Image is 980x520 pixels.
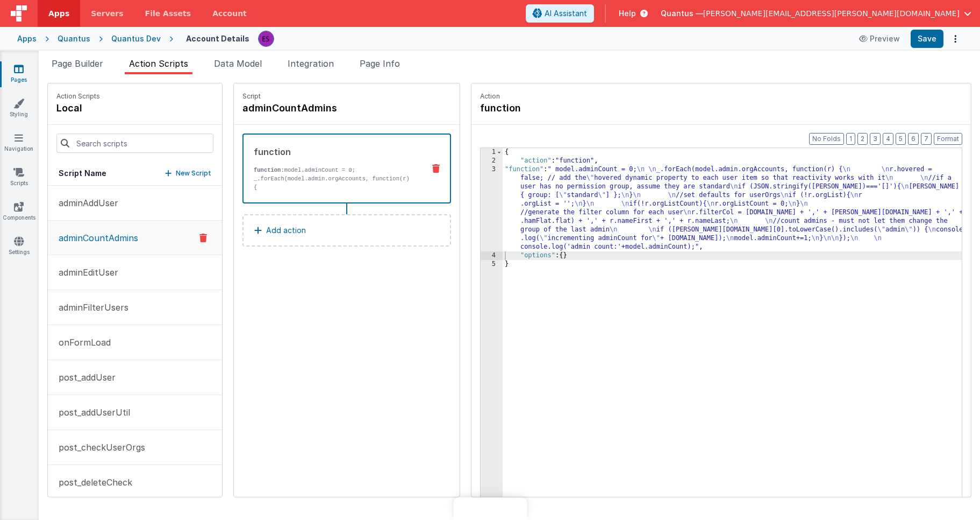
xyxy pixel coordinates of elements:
button: adminFilterUsers [48,290,222,325]
button: 3 [870,133,881,145]
h4: adminCountAdmins [242,101,404,116]
div: 3 [481,165,503,251]
span: Page Builder [52,58,103,69]
span: File Assets [145,8,191,19]
span: Data Model [214,58,262,69]
p: post_addUser [52,371,116,384]
p: Add action [266,224,306,237]
p: model.adminCount = 0; [254,166,416,174]
button: post_checkUserOrgs [48,430,222,465]
img: 2445f8d87038429357ee99e9bdfcd63a [259,31,274,46]
p: adminAddUser [52,196,118,209]
p: Script [242,92,451,101]
iframe: Marker.io feedback button [453,497,527,520]
h4: local [56,101,100,116]
div: function [254,145,416,158]
p: post_deleteCheck [52,476,132,489]
button: 5 [896,133,906,145]
button: New Script [165,168,211,179]
div: Quantus [58,33,90,44]
button: Options [948,31,963,46]
button: Save [911,30,943,48]
span: Action Scripts [129,58,188,69]
span: Apps [48,8,69,19]
input: Search scripts [56,133,213,153]
button: 4 [883,133,893,145]
span: Integration [288,58,334,69]
button: No Folds [809,133,844,145]
button: 1 [846,133,855,145]
p: New Script [176,168,211,179]
button: 7 [921,133,932,145]
p: adminEditUser [52,266,118,279]
button: post_addUserUtil [48,395,222,430]
button: post_addUser [48,360,222,395]
button: adminAddUser [48,186,222,221]
p: Action [480,92,962,101]
button: adminCountAdmins [48,221,222,255]
button: Format [934,133,962,145]
button: 2 [857,133,868,145]
button: 6 [908,133,919,145]
div: 2 [481,157,503,165]
button: onFormLoad [48,325,222,360]
button: Add action [242,214,451,247]
div: 4 [481,251,503,260]
h5: Script Name [59,168,106,179]
div: 5 [481,260,503,269]
p: post_checkUserOrgs [52,441,145,454]
p: adminFilterUsers [52,301,128,314]
button: Quantus — [PERSON_NAME][EMAIL_ADDRESS][PERSON_NAME][DOMAIN_NAME] [661,8,971,19]
h4: Account Details [186,34,249,43]
button: adminEditUser [48,255,222,290]
div: Quantus Dev [111,33,161,44]
span: Servers [91,8,123,19]
p: onFormLoad [52,336,111,349]
div: 1 [481,148,503,157]
button: Preview [853,30,906,47]
p: adminCountAdmins [52,231,138,244]
strong: function: [254,167,284,173]
span: Quantus — [661,8,703,19]
span: Page Info [360,58,400,69]
div: Apps [17,33,37,44]
button: AI Assistant [526,4,594,23]
p: _.forEach(model.admin.orgAccounts, function(r) { [254,174,416,192]
span: Help [619,8,636,19]
span: AI Assistant [545,8,587,19]
span: [PERSON_NAME][EMAIL_ADDRESS][PERSON_NAME][DOMAIN_NAME] [703,8,960,19]
h4: function [480,101,641,116]
button: post_deleteCheck [48,465,222,500]
p: post_addUserUtil [52,406,130,419]
p: Action Scripts [56,92,100,101]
